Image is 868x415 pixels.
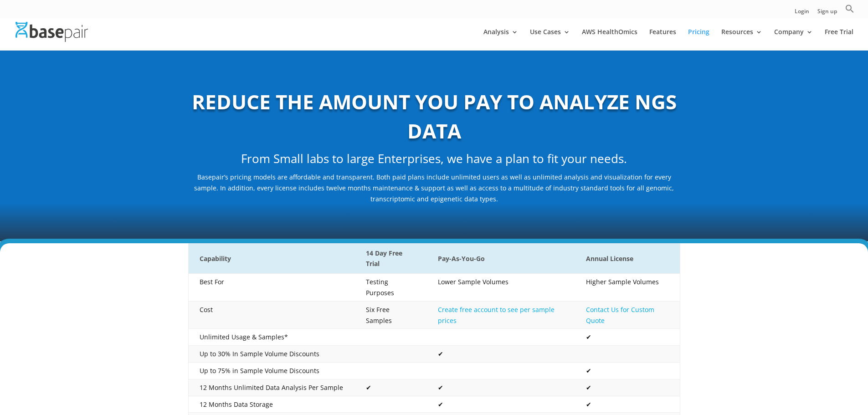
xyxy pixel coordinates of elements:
[188,379,355,396] td: 12 Months Unlimited Data Analysis Per Sample
[188,243,355,274] th: Capability
[575,363,680,379] td: ✔
[188,301,355,329] td: Cost
[774,29,813,50] a: Company
[15,22,88,41] img: Basepair
[188,346,355,363] td: Up to 30% In Sample Volume Discounts
[483,29,518,50] a: Analysis
[427,379,575,396] td: ✔
[530,29,570,50] a: Use Cases
[188,274,355,302] td: Best For
[188,363,355,379] td: Up to 75% in Sample Volume Discounts
[845,4,854,18] a: Search Icon Link
[825,29,853,50] a: Free Trial
[575,379,680,396] td: ✔
[355,243,427,274] th: 14 Day Free Trial
[688,29,709,50] a: Pricing
[575,396,680,413] td: ✔
[427,346,575,363] td: ✔
[649,29,676,50] a: Features
[575,243,680,274] th: Annual License
[721,29,762,50] a: Resources
[188,396,355,413] td: 12 Months Data Storage
[845,4,854,13] svg: Search
[192,88,677,144] b: REDUCE THE AMOUNT YOU PAY TO ANALYZE NGS DATA
[427,274,575,302] td: Lower Sample Volumes
[795,9,809,18] a: Login
[355,301,427,329] td: Six Free Samples
[355,274,427,302] td: Testing Purposes
[586,305,654,325] a: Contact Us for Custom Quote
[188,150,680,172] h2: From Small labs to large Enterprises, we have a plan to fit your needs.
[575,329,680,346] td: ✔
[438,305,555,325] a: Create free account to see per sample prices
[582,29,637,50] a: AWS HealthOmics
[188,329,355,346] td: Unlimited Usage & Samples*
[817,9,837,18] a: Sign up
[355,379,427,396] td: ✔
[575,274,680,302] td: Higher Sample Volumes
[194,173,674,203] span: Basepair’s pricing models are affordable and transparent. Both paid plans include unlimited users...
[427,396,575,413] td: ✔
[427,243,575,274] th: Pay-As-You-Go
